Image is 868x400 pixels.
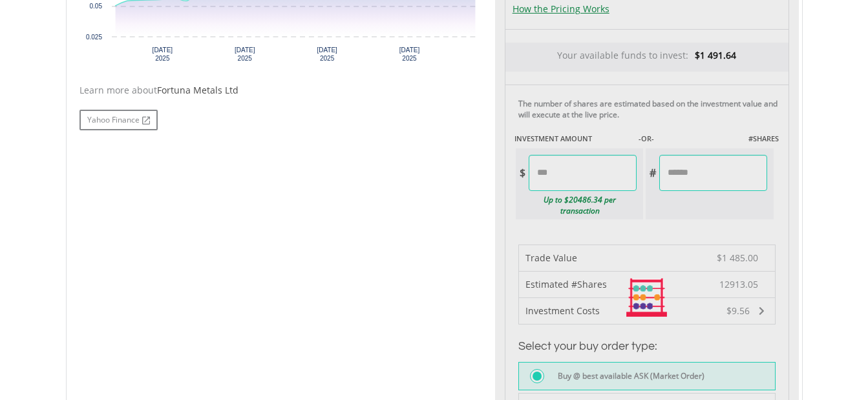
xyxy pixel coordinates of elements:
text: [DATE] 2025 [317,46,337,62]
a: Yahoo Finance [79,110,158,130]
text: 0.025 [85,34,101,41]
text: 0.05 [89,3,102,10]
span: Fortuna Metals Ltd [157,84,238,96]
text: [DATE] 2025 [234,46,255,62]
text: [DATE] 2025 [152,46,173,62]
text: [DATE] 2025 [399,46,419,62]
div: Learn more about [79,84,485,97]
